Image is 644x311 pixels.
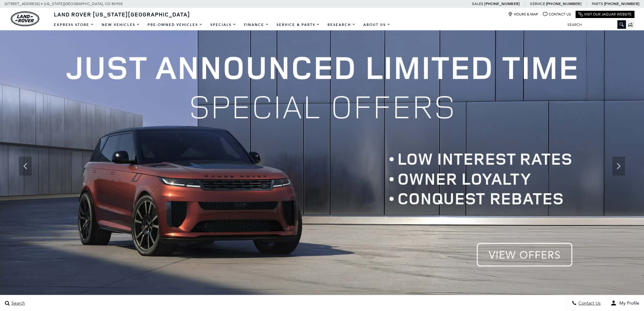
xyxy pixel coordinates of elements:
a: Land Rover [US_STATE][GEOGRAPHIC_DATA] [50,10,194,18]
a: Pre-Owned Vehicles [144,19,207,30]
a: Finance [240,19,273,30]
img: Land Rover [11,11,39,26]
a: Visit Our Jaguar Website [578,12,632,17]
a: About Us [360,19,394,30]
span: Sales [472,2,483,6]
a: Specials [207,19,240,30]
nav: Main Navigation [50,19,394,30]
span: My Profile [617,301,639,306]
span: Land Rover [US_STATE][GEOGRAPHIC_DATA] [54,10,190,18]
a: Research [324,19,360,30]
input: Search [563,21,626,28]
a: [PHONE_NUMBER] [604,1,639,6]
span: Contact Us [577,301,601,306]
a: Hours & Map [508,12,538,17]
a: [PHONE_NUMBER] [484,1,520,6]
a: EXPRESS STORE [50,19,98,30]
span: Service [530,2,545,6]
span: Search [10,301,25,306]
a: land-rover [11,11,39,26]
a: New Vehicles [98,19,144,30]
button: user-profile-menu [606,295,644,311]
a: Contact Us [543,12,571,17]
span: Parts [592,2,603,6]
a: [STREET_ADDRESS] • [US_STATE][GEOGRAPHIC_DATA], CO 80905 [5,2,123,6]
a: Service & Parts [273,19,324,30]
a: [PHONE_NUMBER] [546,1,581,6]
